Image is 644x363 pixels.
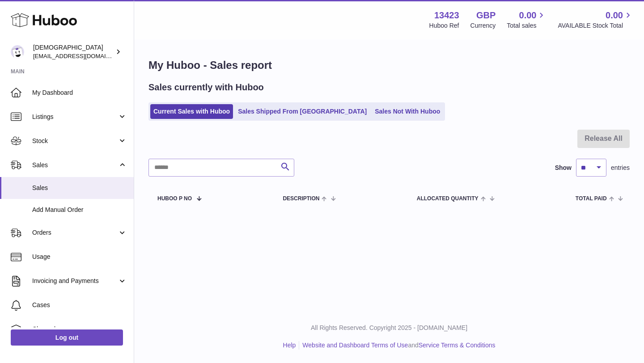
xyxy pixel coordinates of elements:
li: and [299,341,495,350]
span: Usage [32,253,127,261]
span: Orders [32,228,118,237]
span: Sales [32,161,118,169]
a: Sales Not With Huboo [372,104,443,119]
div: [DEMOGRAPHIC_DATA] [33,43,114,60]
span: Add Manual Order [32,206,127,214]
span: Cases [32,301,127,309]
div: Huboo Ref [429,21,459,30]
span: Channels [32,325,127,333]
span: Stock [32,137,118,145]
span: Total paid [576,196,607,202]
div: Currency [470,21,496,30]
span: entries [611,164,630,172]
span: Listings [32,113,118,121]
img: olgazyuz@outlook.com [11,45,24,59]
strong: 13423 [434,9,459,21]
span: 0.00 [519,9,537,21]
strong: GBP [476,9,496,21]
a: Log out [11,329,123,346]
p: All Rights Reserved. Copyright 2025 - [DOMAIN_NAME] [141,324,637,332]
a: 0.00 AVAILABLE Stock Total [558,9,633,30]
span: My Dashboard [32,89,127,97]
span: [EMAIL_ADDRESS][DOMAIN_NAME] [33,52,131,59]
span: 0.00 [606,9,623,21]
span: ALLOCATED Quantity [417,196,479,202]
span: Huboo P no [157,196,192,202]
a: Sales Shipped From [GEOGRAPHIC_DATA] [235,104,370,119]
a: 0.00 Total sales [507,9,547,30]
span: AVAILABLE Stock Total [558,21,633,30]
a: Website and Dashboard Terms of Use [302,342,408,349]
span: Total sales [507,21,547,30]
a: Service Terms & Conditions [419,342,496,349]
h1: My Huboo - Sales report [148,58,630,72]
span: Description [283,196,319,202]
label: Show [555,164,572,172]
span: Sales [32,184,127,192]
h2: Sales currently with Huboo [148,81,264,93]
a: Help [283,342,296,349]
span: Invoicing and Payments [32,277,118,285]
a: Current Sales with Huboo [150,104,233,119]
